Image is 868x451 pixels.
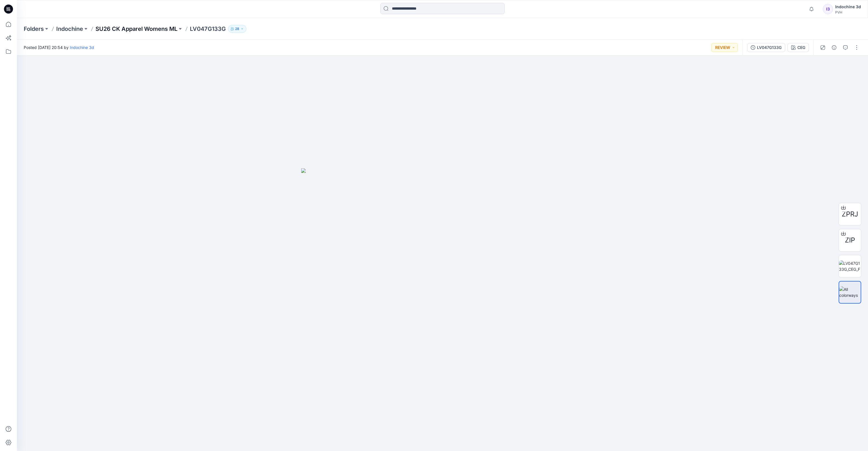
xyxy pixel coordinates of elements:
div: I3 [823,4,833,14]
a: Folders [24,25,44,33]
button: 28 [228,25,246,33]
img: LV047G133G_CEG_F [839,260,861,272]
p: 28 [235,26,239,32]
div: Indochine 3d [835,3,861,10]
a: SU26 CK Apparel Womens ML [96,25,177,33]
div: LV047G133G [757,44,782,51]
button: Details [830,43,839,52]
p: LV047G133G [190,25,226,33]
button: CEG [787,43,809,52]
span: ZIP [845,235,855,245]
img: All colorways [839,286,861,298]
a: Indochine [56,25,83,33]
button: LV047G133G [747,43,785,52]
div: PVH [835,10,861,14]
img: eyJhbGciOiJIUzI1NiIsImtpZCI6IjAiLCJzbHQiOiJzZXMiLCJ0eXAiOiJKV1QifQ.eyJkYXRhIjp7InR5cGUiOiJzdG9yYW... [301,168,584,451]
span: Posted [DATE] 20:54 by [24,44,94,50]
a: Indochine 3d [70,45,94,50]
div: CEG [797,44,805,51]
span: ZPRJ [842,209,858,219]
